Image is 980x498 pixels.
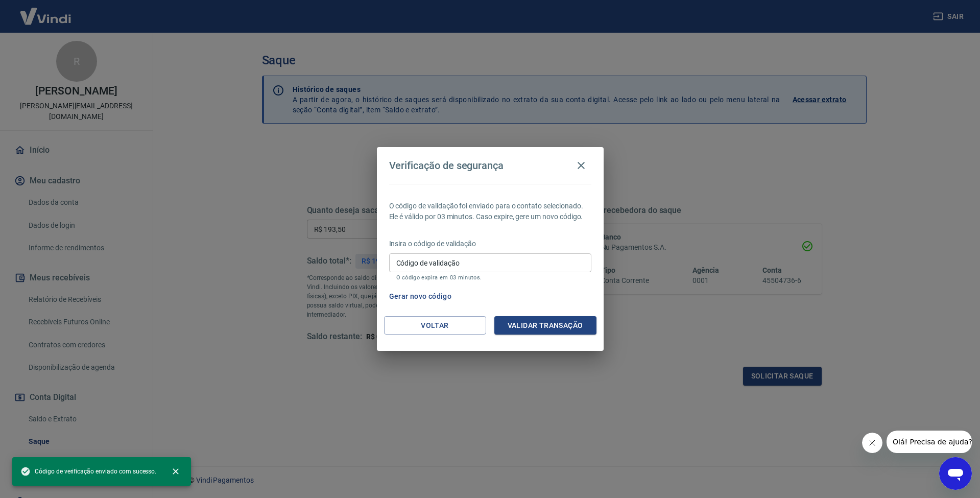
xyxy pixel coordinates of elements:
button: close [164,460,187,483]
span: Olá! Precisa de ajuda? [6,7,86,15]
span: Código de verificação enviado com sucesso. [20,466,156,477]
p: O código de validação foi enviado para o contato selecionado. Ele é válido por 03 minutos. Caso e... [389,201,591,222]
iframe: Button to launch messaging window [939,457,972,490]
h4: Verificação de segurança [389,159,504,172]
iframe: Message from company [887,431,972,453]
button: Validar transação [494,316,596,335]
button: Gerar novo código [385,287,456,306]
p: O código expira em 03 minutos. [396,274,584,281]
button: Voltar [384,316,486,335]
p: Insira o código de validação [389,239,591,249]
iframe: Close message [862,433,882,453]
